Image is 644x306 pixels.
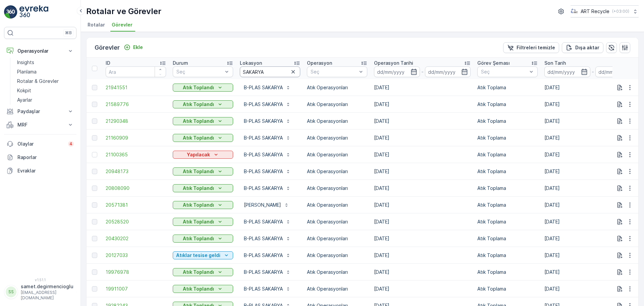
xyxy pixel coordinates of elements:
button: SSsamet.degirmencioglu[EMAIL_ADDRESS][DOMAIN_NAME] [4,283,76,301]
img: image_23.png [571,8,578,15]
p: - [592,68,594,76]
p: Atıklar tesise geldi [176,252,220,259]
p: Durum [173,60,188,66]
a: Ayarlar [14,95,76,105]
button: Atık Toplandı [173,84,233,92]
p: Rotalar & Görevler [17,78,59,85]
p: Atık Operasyonları [307,84,367,91]
button: Dışa aktar [562,42,603,53]
td: [DATE] [371,163,474,180]
img: logo_light-DOdMpM7g.png [19,5,48,19]
button: Atık Toplandı [173,134,233,142]
p: Filtreleri temizle [517,44,555,51]
button: [PERSON_NAME] [240,200,293,210]
a: 20808090 [106,185,166,192]
p: Planlama [17,68,37,75]
p: [EMAIL_ADDRESS][DOMAIN_NAME] [21,290,73,301]
td: [DATE] [371,146,474,163]
p: Dışa aktar [575,44,599,51]
button: ART Recycle(+03:00) [571,5,639,17]
p: B-PLAS SAKARYA [244,286,283,292]
p: Rotalar ve Görevler [86,6,161,17]
p: Evraklar [17,167,74,174]
p: Atık Toplama [477,101,538,108]
div: Toggle Row Selected [92,253,97,258]
td: [DATE] [371,247,474,264]
div: Toggle Row Selected [92,135,97,141]
p: Atık Toplandı [183,202,214,208]
p: B-PLAS SAKARYA [244,151,283,158]
p: Atık Operasyonları [307,118,367,124]
input: Ara [240,66,300,77]
p: - [421,68,424,76]
p: Atık Operasyonları [307,151,367,158]
button: Atıklar tesise geldi [173,251,233,259]
input: dd/mm/yyyy [544,66,590,77]
p: B-PLAS SAKARYA [244,84,283,91]
a: 19911007 [106,286,166,292]
td: [DATE] [371,79,474,96]
p: B-PLAS SAKARYA [244,235,283,242]
span: 20948173 [106,168,166,175]
div: SS [6,287,16,297]
p: Atık Operasyonları [307,168,367,175]
button: B-PLAS SAKARYA [240,82,295,93]
input: dd/mm/yyyy [374,66,420,77]
button: B-PLAS SAKARYA [240,149,295,160]
img: logo [4,5,17,19]
a: 20528520 [106,218,166,225]
input: dd/mm/yyyy [595,66,641,77]
p: B-PLAS SAKARYA [244,135,283,141]
button: Ekle [121,43,146,51]
p: B-PLAS SAKARYA [244,168,283,175]
a: 21941551 [106,84,166,91]
div: Toggle Row Selected [92,186,97,191]
p: Atık Operasyonları [307,286,367,292]
p: Seç [176,68,223,75]
div: Toggle Row Selected [92,85,97,90]
a: 21589776 [106,101,166,108]
td: [DATE] [371,180,474,197]
p: Atık Toplama [477,118,538,124]
button: B-PLAS SAKARYA [240,250,295,261]
td: [DATE] [371,230,474,247]
td: [DATE] [371,280,474,297]
p: Atık Toplandı [183,286,214,292]
button: B-PLAS SAKARYA [240,216,295,227]
p: Atık Toplandı [183,135,214,141]
button: MRF [4,118,76,132]
div: Toggle Row Selected [92,169,97,174]
p: B-PLAS SAKARYA [244,269,283,275]
p: Kokpit [17,87,31,94]
p: Seç [311,68,357,75]
a: Insights [14,58,76,67]
a: 20430202 [106,235,166,242]
p: samet.degirmencioglu [21,283,73,290]
td: [DATE] [371,213,474,230]
p: Atık Toplandı [183,168,214,175]
span: 21100365 [106,151,166,158]
div: Toggle Row Selected [92,102,97,107]
p: Atık Toplama [477,168,538,175]
p: Atık Toplama [477,135,538,141]
p: Olaylar [17,141,64,147]
div: Toggle Row Selected [92,269,97,275]
p: MRF [17,121,63,128]
td: [DATE] [371,130,474,146]
td: [DATE] [371,264,474,280]
p: B-PLAS SAKARYA [244,101,283,108]
p: Atık Toplama [477,185,538,192]
p: Yapılacak [187,151,210,158]
p: B-PLAS SAKARYA [244,185,283,192]
button: Atık Toplandı [173,285,233,293]
p: B-PLAS SAKARYA [244,118,283,124]
span: v 1.51.1 [4,278,76,282]
p: B-PLAS SAKARYA [244,218,283,225]
p: Atık Toplandı [183,118,214,124]
p: B-PLAS SAKARYA [244,252,283,259]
